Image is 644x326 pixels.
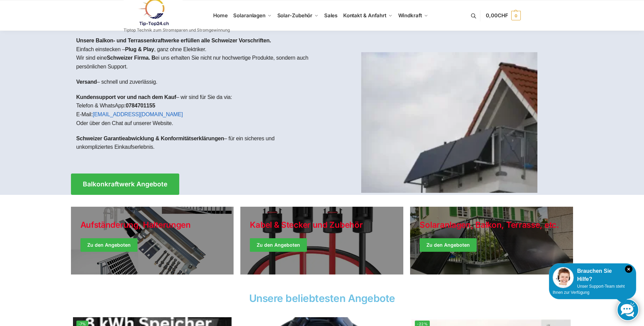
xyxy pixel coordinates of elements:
strong: Versand [76,79,97,85]
a: Windkraft [395,0,431,31]
a: Sales [321,0,340,31]
div: Brauchen Sie Hilfe? [553,267,632,283]
p: – schnell und zuverlässig. [76,78,317,86]
span: Balkonkraftwerk Angebote [83,181,167,187]
a: [EMAIL_ADDRESS][DOMAIN_NAME] [93,111,183,117]
a: Holiday Style [240,207,403,274]
span: Windkraft [398,12,422,19]
p: Tiptop Technik zum Stromsparen und Stromgewinnung [124,28,230,32]
a: 0,00CHF 0 [486,5,520,26]
span: CHF [498,12,508,19]
strong: Schweizer Firma. B [107,55,155,61]
i: Schließen [625,265,632,273]
a: Solaranlagen [231,0,274,31]
img: Customer service [553,267,574,288]
p: – für ein sicheres und unkompliziertes Einkaufserlebnis. [76,134,317,151]
span: 0 [511,11,521,20]
h2: Unsere beliebtesten Angebote [71,293,573,303]
strong: Unsere Balkon- und Terrassenkraftwerke erfüllen alle Schweizer Vorschriften. [76,38,271,43]
span: Kontakt & Anfahrt [343,12,386,19]
strong: Schweizer Garantieabwicklung & Konformitätserklärungen [76,136,224,141]
strong: Kundensupport vor und nach dem Kauf [76,94,176,100]
a: Balkonkraftwerk Angebote [71,174,179,195]
span: Unser Support-Team steht Ihnen zur Verfügung [553,284,625,295]
span: 0,00 [486,12,508,19]
strong: Plug & Play [125,46,154,52]
strong: 0784701155 [126,103,155,108]
p: – wir sind für Sie da via: Telefon & WhatsApp: E-Mail: Oder über den Chat auf unserer Website. [76,93,317,127]
p: Wir sind eine ei uns erhalten Sie nicht nur hochwertige Produkte, sondern auch persönlichen Support. [76,54,317,71]
a: Solar-Zubehör [274,0,321,31]
img: Home 1 [361,52,537,193]
a: Winter Jackets [410,207,573,274]
a: Holiday Style [71,207,234,274]
span: Solaranlagen [233,12,265,19]
a: Kontakt & Anfahrt [340,0,395,31]
div: Einfach einstecken – , ganz ohne Elektriker. [71,31,322,163]
span: Sales [324,12,338,19]
span: Solar-Zubehör [277,12,313,19]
